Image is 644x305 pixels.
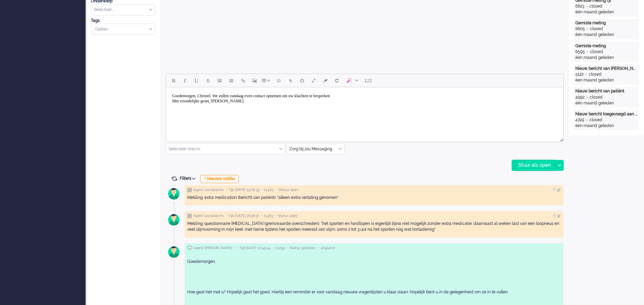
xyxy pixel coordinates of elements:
span: Agent lusciialarms [193,188,224,192]
div: Gemiste meting [575,43,638,49]
div: - [585,94,590,100]
div: - [585,26,590,32]
div: 4992 [575,94,585,100]
span: • Tijd [DATE] 19:00:33 [226,188,259,192]
img: avatar [165,243,182,260]
div: 6595 [575,49,585,55]
img: ic_note_grey.svg [187,214,192,218]
span: • 11463 [261,214,273,218]
div: - [584,117,589,123]
button: Italic [179,75,191,86]
div: 4749 [575,117,584,123]
span: Agent lusciialarms [193,214,224,218]
div: Resize [558,136,563,142]
div: Melding: extra medication (bericht van patiënt). "alleen extra vertaling genomen" [187,195,561,201]
img: ic_note_grey.svg [187,188,192,192]
span: Goedemorgen, [187,259,216,264]
span: Agent [PERSON_NAME] • [194,246,235,251]
span: • Status gesloten [287,246,316,251]
div: closed [590,94,603,100]
div: Stuur als open [512,160,555,170]
div: 5122 [575,72,584,77]
div: 6605 [575,26,585,32]
div: - [584,3,589,9]
button: Table [260,75,273,86]
span: Filters [180,176,198,181]
span: • Tijd [DATE] 18:58:37 [226,214,259,218]
div: 6623 [575,3,584,9]
div: Gemiste meting [575,20,638,26]
button: Delay message [296,75,308,86]
img: avatar [165,211,182,228]
span: • 11464 [262,188,274,192]
div: + Nieuwe notitie [200,175,239,183]
span: • Tijd [DATE] 10:49:44 [237,246,271,251]
button: Reset content [331,75,343,86]
button: Bullet list [214,75,225,86]
button: Add attachment [285,75,296,86]
iframe: Rich Text Area [166,87,563,136]
div: één maand geleden [575,55,638,61]
div: één maand geleden [575,123,638,129]
button: Strikethrough [202,75,214,86]
button: Insert/edit image [249,75,260,86]
button: Insert/edit link [237,75,249,86]
div: closed [589,72,602,77]
span: • uitgaand [318,246,335,251]
div: Nieuw bericht toegevoegd aan gesprek [575,111,638,117]
div: Melding: questionnaire [MEDICAL_DATA] (grenswaarde overschreden). "het sporten en hardlopen is ei... [187,221,561,232]
span: • Status open [276,188,298,192]
span: Hoe gaat het met u? Hopelijk gaat het goed. Hierbij een reminder er voor vandaag nieuwe vragenlij... [187,290,508,294]
div: één maand geleden [575,77,638,83]
div: Nieuw bericht van patiënt [575,88,638,94]
div: closed [589,3,602,9]
span: • 11299 [273,246,285,251]
img: avatar [165,185,182,202]
button: Clear formatting [319,75,331,86]
button: AI [343,75,361,86]
span: • Status open [275,214,298,218]
button: Emoticons [273,75,285,86]
img: ic_chat_grey.svg [187,246,192,250]
div: closed [590,26,603,32]
button: Bold [167,75,179,86]
div: - [585,49,590,55]
div: Select Tags [91,24,155,35]
div: closed [590,49,603,55]
div: één maand geleden [575,32,638,38]
div: één maand geleden [575,9,638,15]
button: Underline [191,75,202,86]
div: Tags [91,18,155,24]
button: Fullscreen [308,75,319,86]
div: - [584,72,589,77]
button: Numbered list [225,75,237,86]
div: closed [589,117,602,123]
span: 122 [364,78,372,83]
div: één maand geleden [575,100,638,106]
div: Nieuw bericht van [PERSON_NAME] [575,66,638,72]
button: 122 [361,75,375,86]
